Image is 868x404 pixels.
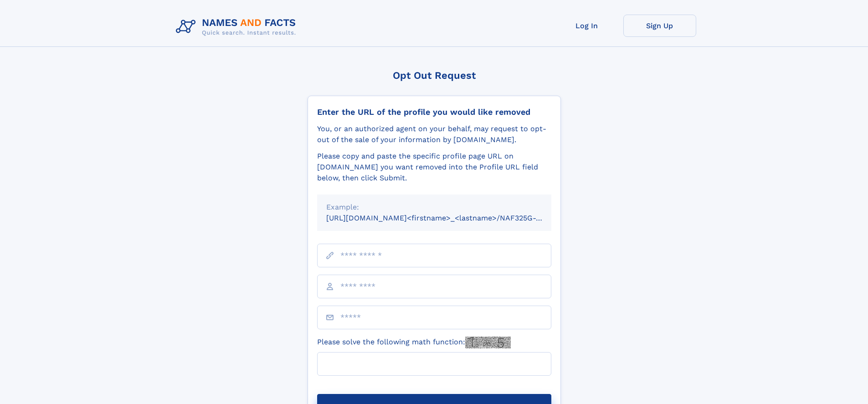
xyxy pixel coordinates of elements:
[623,15,696,37] a: Sign Up
[550,15,623,37] a: Log In
[317,123,551,145] div: You, or an authorized agent on your behalf, may request to opt-out of the sale of your informatio...
[326,214,569,222] small: [URL][DOMAIN_NAME]<firstname>_<lastname>/NAF325G-xxxxxxxx
[172,15,303,39] img: Logo Names and Facts
[317,337,511,348] label: Please solve the following math function:
[317,107,551,117] div: Enter the URL of the profile you would like removed
[317,151,551,184] div: Please copy and paste the specific profile page URL on [DOMAIN_NAME] you want removed into the Pr...
[326,202,542,213] div: Example:
[308,70,561,81] div: Opt Out Request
